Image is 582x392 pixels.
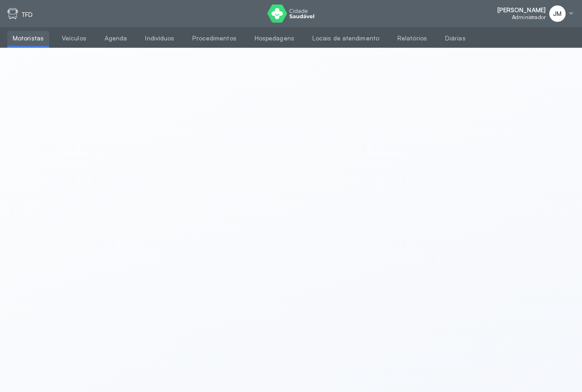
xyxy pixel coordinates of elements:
[497,6,546,14] span: [PERSON_NAME]
[99,31,133,46] a: Agenda
[140,31,180,46] a: Indivíduos
[56,31,92,46] a: Veículos
[307,31,385,46] a: Locais de atendimento
[440,31,471,46] a: Diárias
[553,10,562,18] span: JM
[22,11,33,19] p: TFD
[249,31,300,46] a: Hospedagens
[392,31,432,46] a: Relatórios
[267,5,314,23] img: logo do Cidade Saudável
[512,14,546,20] span: Administrador
[187,31,241,46] a: Procedimentos
[7,31,49,46] a: Motoristas
[7,8,18,19] img: tfd.svg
